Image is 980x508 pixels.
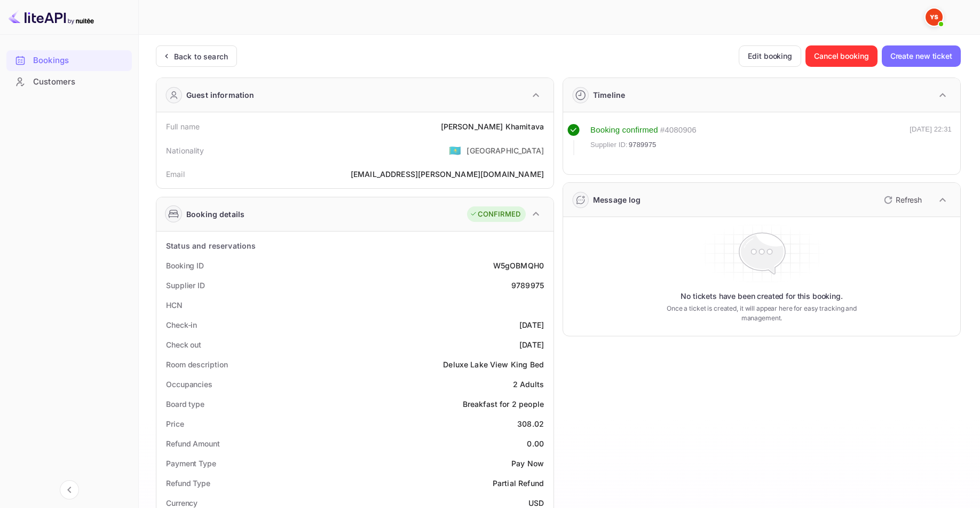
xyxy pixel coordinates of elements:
[629,140,657,150] span: 9789975
[166,438,220,449] div: Refund Amount
[519,339,544,350] div: [DATE]
[470,209,520,220] div: CONFIRMED
[519,319,544,330] div: [DATE]
[166,121,200,132] div: Full name
[449,141,461,160] span: United States
[33,55,127,67] div: Bookings
[590,124,658,136] div: Booking confirmed
[6,72,132,91] a: Customers
[33,76,127,88] div: Customers
[655,304,868,323] p: Once a ticket is created, it will appear here for easy tracking and management.
[493,478,544,489] div: Partial Refund
[166,379,212,390] div: Occupancies
[166,339,201,350] div: Check out
[6,72,132,93] div: Customers
[9,9,94,26] img: LiteAPI logo
[513,379,544,390] div: 2 Adults
[186,89,255,101] div: Guest information
[910,124,952,155] div: [DATE] 22:31
[6,50,132,71] div: Bookings
[593,194,641,205] div: Message log
[896,194,922,205] p: Refresh
[441,121,544,132] div: [PERSON_NAME] Khamitava
[739,45,801,67] button: Edit booking
[511,280,544,291] div: 9789975
[463,398,544,410] div: Breakfast for 2 people
[166,418,184,429] div: Price
[590,140,628,150] span: Supplier ID:
[166,280,205,291] div: Supplier ID
[351,168,544,180] div: [EMAIL_ADDRESS][PERSON_NAME][DOMAIN_NAME]
[166,240,256,251] div: Status and reservations
[527,438,544,449] div: 0.00
[805,45,878,67] button: Cancel booking
[166,145,204,156] div: Nationality
[166,168,185,180] div: Email
[467,145,544,156] div: [GEOGRAPHIC_DATA]
[882,45,961,67] button: Create new ticket
[6,50,132,70] a: Bookings
[443,359,544,370] div: Deluxe Lake View King Bed
[166,319,197,330] div: Check-in
[493,260,544,271] div: W5gOBMQH0
[681,291,843,302] p: No tickets have been created for this booking.
[166,458,216,469] div: Payment Type
[593,89,625,101] div: Timeline
[166,398,204,410] div: Board type
[166,299,183,311] div: HCN
[166,359,227,370] div: Room description
[174,51,228,62] div: Back to search
[166,260,204,271] div: Booking ID
[926,9,943,26] img: Yandex Support
[60,480,79,499] button: Collapse navigation
[517,418,544,429] div: 308.02
[511,458,544,469] div: Pay Now
[186,209,244,220] div: Booking details
[878,191,926,209] button: Refresh
[660,124,697,136] div: # 4080906
[166,478,210,489] div: Refund Type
